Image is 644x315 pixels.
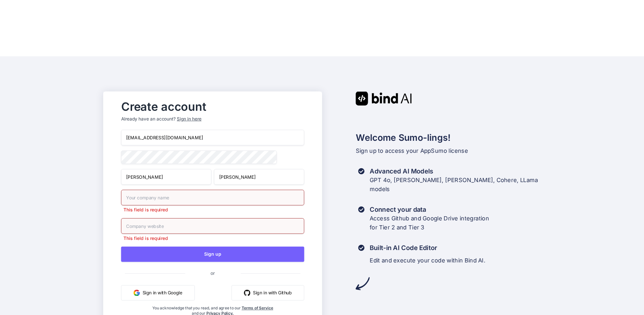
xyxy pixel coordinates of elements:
input: First Name [121,169,211,185]
div: Sign in here [177,116,201,122]
h2: Create account [121,102,304,112]
p: GPT 4o, [PERSON_NAME], [PERSON_NAME], Cohere, LLama models [370,176,538,194]
img: Bind AI logo [355,92,412,106]
h3: Advanced AI Models [370,167,538,176]
h3: Connect your data [370,205,489,214]
button: Sign in with Google [121,285,194,300]
span: or [185,265,240,281]
button: Sign in with Github [232,285,304,300]
input: Company website [121,218,304,234]
h2: Welcome Sumo-lings! [355,131,541,145]
p: Edit and execute your code within Bind AI. [370,256,485,265]
a: Terms of Service [241,306,273,310]
input: Last Name [214,169,304,185]
img: google [133,289,140,296]
img: github [244,289,250,296]
img: arrow [355,277,369,291]
p: Access Github and Google Drive integration for Tier 2 and Tier 3 [370,214,489,232]
input: Your company name [121,190,304,205]
p: This field is required [121,235,304,241]
button: Sign up [121,246,304,262]
p: Already have an account? [121,116,304,122]
p: This field is required [121,206,304,213]
p: Sign up to access your AppSumo license [355,146,541,155]
input: Email [121,130,304,146]
h3: Built-in AI Code Editor [370,243,485,252]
